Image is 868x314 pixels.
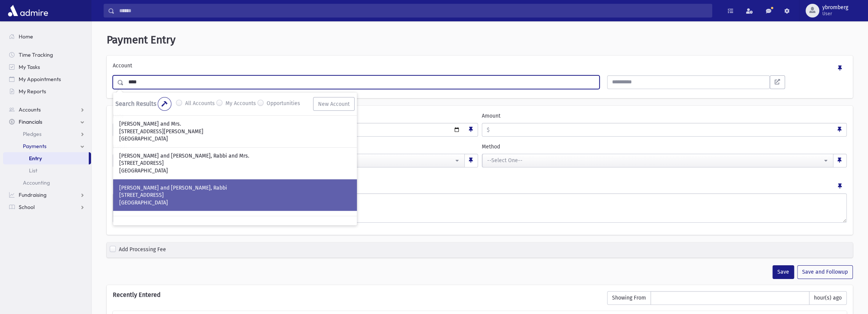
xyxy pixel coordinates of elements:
span: My Tasks [19,64,40,70]
h6: Recently Entered [113,291,599,298]
a: Financials [3,116,91,128]
label: Date [113,112,124,120]
span: Search Results [115,100,156,107]
p: [STREET_ADDRESS][PERSON_NAME] [119,128,351,135]
a: Accounts [3,104,91,116]
p: [PERSON_NAME] and [PERSON_NAME], Rabbi [119,184,351,191]
span: Home [19,33,33,40]
a: Payments [3,140,91,152]
input: Search [115,4,712,18]
label: Amount [482,112,500,120]
label: Add Processing Fee [119,245,166,255]
a: My Appointments [3,73,91,85]
p: [STREET_ADDRESS] [119,159,351,167]
span: Accounts [19,106,41,113]
span: Accounting [23,179,50,186]
span: Financials [19,118,42,125]
a: Time Tracking [3,49,91,61]
a: Fundraising [3,189,91,201]
button: --Select One-- [482,154,834,167]
p: [PERSON_NAME] and [PERSON_NAME], Rabbi and Mrs. [119,152,351,159]
a: Home [3,30,91,43]
a: My Reports [3,85,91,97]
a: List [3,164,91,177]
input: Search [124,75,599,89]
span: Pledges [23,131,42,137]
p: [PERSON_NAME] and Mrs. [119,120,351,128]
button: New Account [313,97,355,111]
span: Entry [29,155,42,162]
a: School [3,201,91,213]
span: $ [482,123,490,137]
span: Showing From [607,291,651,305]
label: Method [482,143,500,151]
span: Time Tracking [19,51,53,58]
span: User [822,11,848,17]
span: School [19,204,35,210]
span: List [29,167,37,174]
span: My Appointments [19,76,61,83]
label: Notes [113,180,127,190]
label: All Accounts [185,99,215,108]
span: Payments [23,143,46,150]
span: Payment Entry [107,33,176,46]
button: Save and Followup [797,265,853,279]
span: hour(s) ago [809,291,847,305]
label: Account [113,62,132,72]
span: My Reports [19,88,46,95]
p: [GEOGRAPHIC_DATA] [119,199,351,206]
p: [GEOGRAPHIC_DATA] [119,167,351,175]
p: [GEOGRAPHIC_DATA] [119,135,351,143]
label: Opportunities [267,99,300,108]
label: Batch [113,143,127,151]
a: Entry [3,152,89,164]
a: Pledges [3,128,91,140]
a: My Tasks [3,61,91,73]
div: --Select One-- [487,156,823,164]
span: Fundraising [19,191,46,198]
img: AdmirePro [6,3,50,18]
label: My Accounts [225,99,256,108]
button: Save [772,265,794,279]
a: Accounting [3,177,91,189]
p: [STREET_ADDRESS] [119,191,351,199]
span: ybromberg [822,5,848,11]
